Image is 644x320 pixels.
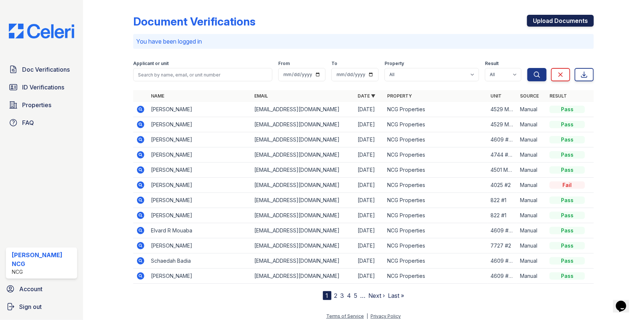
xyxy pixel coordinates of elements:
[550,242,585,249] div: Pass
[251,223,355,238] td: [EMAIL_ADDRESS][DOMAIN_NAME]
[358,93,375,99] a: Date ▼
[148,253,251,269] td: Schaedah Badia
[388,292,404,299] a: Last »
[22,83,64,92] span: ID Verifications
[355,178,384,193] td: [DATE]
[550,166,585,174] div: Pass
[366,313,368,319] div: |
[355,102,384,117] td: [DATE]
[251,163,355,178] td: [EMAIL_ADDRESS][DOMAIN_NAME]
[251,178,355,193] td: [EMAIL_ADDRESS][DOMAIN_NAME]
[341,292,344,299] a: 3
[355,269,384,284] td: [DATE]
[6,115,77,130] a: FAQ
[3,299,80,314] button: Sign out
[355,117,384,132] td: [DATE]
[148,117,251,132] td: [PERSON_NAME]
[384,132,488,147] td: NCG Properties
[550,257,585,265] div: Pass
[278,61,290,67] label: From
[550,197,585,204] div: Pass
[323,291,331,300] div: 1
[355,163,384,178] td: [DATE]
[133,61,169,67] label: Applicant or unit
[251,269,355,284] td: [EMAIL_ADDRESS][DOMAIN_NAME]
[384,193,488,208] td: NCG Properties
[488,178,517,193] td: 4025 #2
[355,132,384,147] td: [DATE]
[550,106,585,113] div: Pass
[550,272,585,280] div: Pass
[517,253,547,269] td: Manual
[6,62,77,77] a: Doc Verifications
[355,147,384,163] td: [DATE]
[6,80,77,95] a: ID Verifications
[550,136,585,143] div: Pass
[22,118,34,127] span: FAQ
[355,253,384,269] td: [DATE]
[488,117,517,132] td: 4529 Maple
[488,163,517,178] td: 4501 Maple 2S
[136,37,591,46] p: You have been logged in
[517,223,547,238] td: Manual
[490,93,502,99] a: Unit
[148,223,251,238] td: Elvard R Mouaba
[517,147,547,163] td: Manual
[527,15,594,27] a: Upload Documents
[148,102,251,117] td: [PERSON_NAME]
[488,253,517,269] td: 4609 #201
[22,65,70,74] span: Doc Verifications
[148,269,251,284] td: [PERSON_NAME]
[384,117,488,132] td: NCG Properties
[384,147,488,163] td: NCG Properties
[148,147,251,163] td: [PERSON_NAME]
[517,132,547,147] td: Manual
[347,292,351,299] a: 4
[254,93,268,99] a: Email
[520,93,539,99] a: Source
[384,178,488,193] td: NCG Properties
[517,269,547,284] td: Manual
[384,163,488,178] td: NCG Properties
[485,61,499,67] label: Result
[355,238,384,253] td: [DATE]
[331,61,337,67] label: To
[488,147,517,163] td: 4744 #3W
[488,208,517,223] td: 822 #1
[550,121,585,128] div: Pass
[385,61,404,67] label: Property
[550,93,567,99] a: Result
[151,93,164,99] a: Name
[251,253,355,269] td: [EMAIL_ADDRESS][DOMAIN_NAME]
[19,302,42,311] span: Sign out
[517,178,547,193] td: Manual
[517,208,547,223] td: Manual
[613,290,637,313] iframe: chat widget
[355,208,384,223] td: [DATE]
[384,208,488,223] td: NCG Properties
[387,93,412,99] a: Property
[488,269,517,284] td: 4609 #201
[354,292,358,299] a: 5
[148,193,251,208] td: [PERSON_NAME]
[133,15,255,28] div: Document Verifications
[517,117,547,132] td: Manual
[517,238,547,253] td: Manual
[384,269,488,284] td: NCG Properties
[12,251,74,268] div: [PERSON_NAME] NCG
[251,147,355,163] td: [EMAIL_ADDRESS][DOMAIN_NAME]
[148,132,251,147] td: [PERSON_NAME]
[355,223,384,238] td: [DATE]
[517,163,547,178] td: Manual
[488,102,517,117] td: 4529 Maple
[251,193,355,208] td: [EMAIL_ADDRESS][DOMAIN_NAME]
[251,102,355,117] td: [EMAIL_ADDRESS][DOMAIN_NAME]
[334,292,338,299] a: 2
[384,102,488,117] td: NCG Properties
[488,238,517,253] td: 7727 #2
[22,101,51,109] span: Properties
[371,313,401,319] a: Privacy Policy
[550,227,585,234] div: Pass
[550,212,585,219] div: Pass
[251,117,355,132] td: [EMAIL_ADDRESS][DOMAIN_NAME]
